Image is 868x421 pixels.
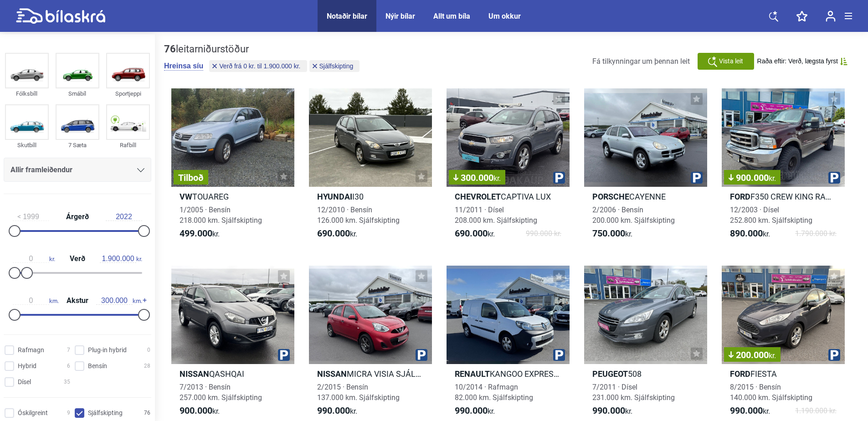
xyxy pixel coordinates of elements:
b: Ford [730,369,750,379]
h2: MICRA VISIA SJÁLFSK [309,369,432,379]
b: Porsche [592,192,629,201]
span: 11/2011 · Dísel 208.000 km. Sjálfskipting [455,205,537,225]
span: 2/2006 · Bensín 200.000 km. Sjálfskipting [592,205,675,225]
a: 300.000kr.ChevroletCAPTIVA LUX11/2011 · Dísel208.000 km. Sjálfskipting690.000kr.990.000 kr. [447,88,570,247]
span: 12/2010 · Bensín 126.000 km. Sjálfskipting [317,205,400,225]
a: Notaðir bílar [327,12,367,21]
div: Fólksbíll [5,88,49,99]
span: 7 [67,345,70,355]
span: kr. [592,406,632,416]
a: TilboðVWTOUAREG1/2005 · Bensín218.000 km. Sjálfskipting499.000kr. [171,88,294,247]
b: Ford [730,192,750,201]
div: 7 Sæta [56,140,99,150]
b: Nissan [317,369,347,379]
span: 9 [67,408,70,418]
h2: CAPTIVA LUX [447,191,570,202]
div: Um okkur [488,12,521,21]
span: Plug-in hybrid [88,345,127,355]
h2: TOUAREG [171,191,294,202]
span: 10/2014 · Rafmagn 82.000 km. Sjálfskipting [455,383,533,402]
button: Verð frá 0 kr. til 1.900.000 kr. [209,60,307,72]
span: 28 [144,361,150,371]
span: kr. [100,255,142,263]
span: 35 [64,377,70,387]
span: 0 [147,345,150,355]
span: kr. [769,174,776,183]
span: Verð frá 0 kr. til 1.900.000 kr. [219,63,300,69]
span: kr. [317,228,357,239]
a: PorscheCAYENNE2/2006 · Bensín200.000 km. Sjálfskipting750.000kr. [584,88,707,247]
span: 1.790.000 kr. [795,228,837,239]
div: Sportjeppi [106,88,150,99]
div: Rafbíll [106,140,150,150]
b: VW [180,192,192,201]
h2: I30 [309,191,432,202]
b: Hyundai [317,192,352,201]
b: Nissan [180,369,209,379]
b: Renault [455,369,490,379]
span: km. [96,297,142,305]
img: parking.png [691,172,703,184]
b: 690.000 [455,228,488,239]
h2: QASHQAI [171,369,294,379]
span: Dísel [18,377,31,387]
img: parking.png [553,172,565,184]
span: kr. [493,174,501,183]
span: 300.000 [453,173,501,182]
b: 76 [164,43,176,55]
span: 7/2013 · Bensín 257.000 km. Sjálfskipting [180,383,262,402]
img: parking.png [828,172,840,184]
span: Allir framleiðendur [10,164,72,176]
h2: F350 CREW KING RANCH [722,191,845,202]
b: Chevrolet [455,192,501,201]
span: 8/2015 · Bensín 140.000 km. Sjálfskipting [730,383,812,402]
span: Sjálfskipting [319,63,354,69]
span: 900.000 [729,173,776,182]
span: Rafmagn [18,345,44,355]
b: Peugeot [592,369,628,379]
span: kr. [455,228,495,239]
span: 7/2011 · Dísel 231.000 km. Sjálfskipting [592,383,675,402]
span: 6 [67,361,70,371]
span: Bensín [88,361,107,371]
span: Verð [67,255,87,262]
b: 499.000 [180,228,212,239]
img: parking.png [278,349,290,361]
span: kr. [317,406,357,416]
b: 990.000 [592,405,625,416]
b: 890.000 [730,228,763,239]
span: kr. [13,255,55,263]
img: parking.png [553,349,565,361]
img: user-login.svg [826,10,836,22]
span: 200.000 [729,350,776,359]
span: Vista leit [719,56,743,66]
h2: KANGOO EXPRESS ZE [447,369,570,379]
div: Nýir bílar [385,12,415,21]
img: parking.png [828,349,840,361]
span: kr. [455,406,495,416]
b: 900.000 [180,405,212,416]
span: Hybrid [18,361,36,371]
h2: 508 [584,369,707,379]
div: leitarniðurstöður [164,43,362,55]
span: 2/2015 · Bensín 137.000 km. Sjálfskipting [317,383,400,402]
span: Tilboð [178,173,204,182]
span: kr. [769,351,776,360]
a: Allt um bíla [433,12,470,21]
span: 12/2003 · Dísel 252.800 km. Sjálfskipting [730,205,812,225]
button: Hreinsa síu [164,62,203,71]
span: Raða eftir: Verð, lægsta fyrst [757,57,838,65]
span: kr. [730,228,770,239]
b: 990.000 [730,405,763,416]
span: Akstur [64,297,91,304]
span: Óskilgreint [18,408,48,418]
span: kr. [730,406,770,416]
a: HyundaiI3012/2010 · Bensín126.000 km. Sjálfskipting690.000kr. [309,88,432,247]
span: kr. [180,406,220,416]
span: 990.000 kr. [526,228,561,239]
b: 690.000 [317,228,350,239]
h2: CAYENNE [584,191,707,202]
img: parking.png [416,349,427,361]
